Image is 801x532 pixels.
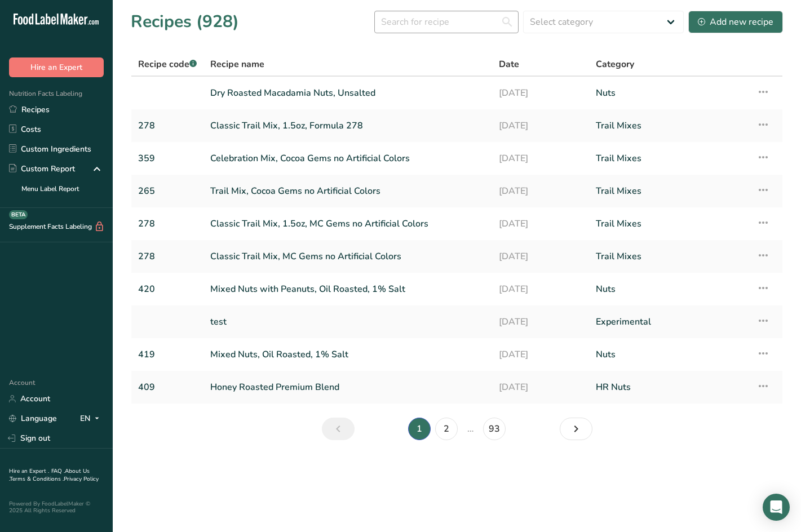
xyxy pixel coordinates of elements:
a: Classic Trail Mix, MC Gems no Artificial Colors [210,245,485,268]
a: FAQ . [51,467,65,475]
div: Powered By FoodLabelMaker © 2025 All Rights Reserved [9,500,104,514]
a: [DATE] [499,245,582,268]
span: Recipe code [138,58,197,70]
a: Honey Roasted Premium Blend [210,375,485,399]
a: [DATE] [499,81,582,105]
a: Celebration Mix, Cocoa Gems no Artificial Colors [210,147,485,170]
a: Previous page [322,418,355,440]
a: Classic Trail Mix, 1.5oz, MC Gems no Artificial Colors [210,212,485,236]
a: 409 [138,375,197,399]
a: Privacy Policy [64,475,99,483]
a: Experimental [596,310,744,334]
a: 278 [138,245,197,268]
a: [DATE] [499,375,582,399]
span: Recipe name [210,57,264,71]
a: Mixed Nuts with Peanuts, Oil Roasted, 1% Salt [210,277,485,301]
div: BETA [9,210,28,219]
a: Nuts [596,277,744,301]
a: Trail Mix, Cocoa Gems no Artificial Colors [210,179,485,203]
span: Date [499,57,519,71]
a: [DATE] [499,147,582,170]
input: Search for recipe [374,11,519,33]
a: Trail Mixes [596,212,744,236]
a: Next page [560,418,592,440]
a: Classic Trail Mix, 1.5oz, Formula 278 [210,114,485,138]
a: Page 2. [435,418,458,440]
a: Terms & Conditions . [10,475,64,483]
a: Page 93. [483,418,506,440]
a: Trail Mixes [596,147,744,170]
a: 265 [138,179,197,203]
a: Nuts [596,343,744,366]
a: 420 [138,277,197,301]
button: Add new recipe [688,11,783,33]
a: [DATE] [499,114,582,138]
a: Hire an Expert . [9,467,49,475]
a: [DATE] [499,277,582,301]
a: 278 [138,212,197,236]
a: test [210,310,485,334]
a: Dry Roasted Macadamia Nuts, Unsalted [210,81,485,105]
button: Hire an Expert [9,57,104,77]
div: Custom Report [9,163,75,175]
a: HR Nuts [596,375,744,399]
a: [DATE] [499,310,582,334]
div: Open Intercom Messenger [763,494,790,521]
a: [DATE] [499,212,582,236]
a: Nuts [596,81,744,105]
a: Language [9,409,57,428]
a: 278 [138,114,197,138]
div: EN [80,412,104,425]
div: Add new recipe [698,15,773,29]
a: [DATE] [499,343,582,366]
a: Trail Mixes [596,245,744,268]
a: About Us . [9,467,90,483]
span: Category [596,57,634,71]
h1: Recipes (928) [131,9,239,34]
a: Trail Mixes [596,179,744,203]
a: Mixed Nuts, Oil Roasted, 1% Salt [210,343,485,366]
a: 419 [138,343,197,366]
a: Trail Mixes [596,114,744,138]
a: 359 [138,147,197,170]
a: [DATE] [499,179,582,203]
